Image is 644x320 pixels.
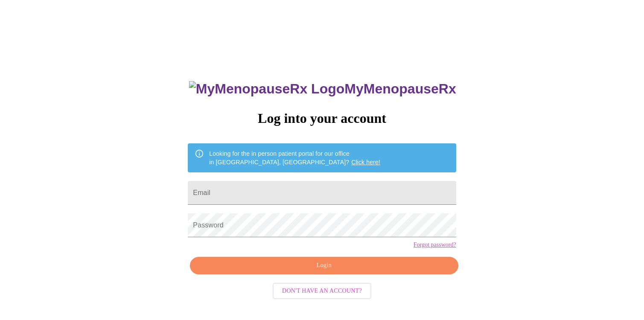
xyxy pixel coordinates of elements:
[200,260,448,271] span: Login
[189,81,456,97] h3: MyMenopauseRx
[351,159,380,166] a: Click here!
[273,283,371,300] button: Don't have an account?
[414,241,456,248] a: Forgot password?
[190,257,458,274] button: Login
[282,286,362,297] span: Don't have an account?
[189,81,344,97] img: MyMenopauseRx Logo
[271,286,373,294] a: Don't have an account?
[188,111,456,126] h3: Log into your account
[209,146,380,170] div: Looking for the in person patient portal for our office in [GEOGRAPHIC_DATA], [GEOGRAPHIC_DATA]?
